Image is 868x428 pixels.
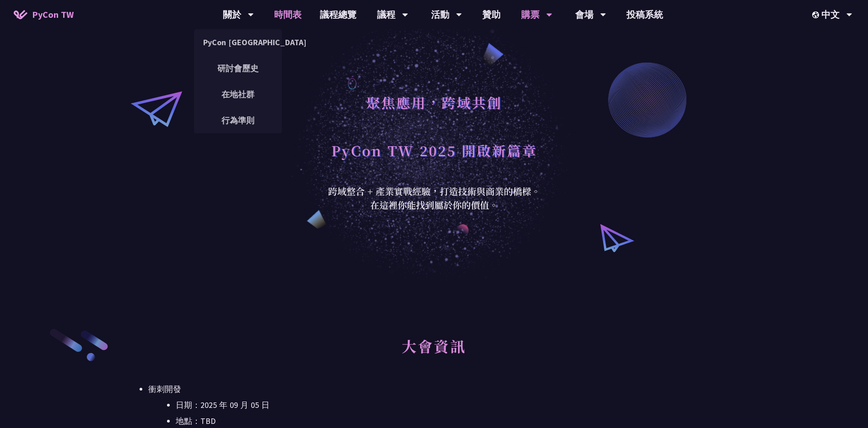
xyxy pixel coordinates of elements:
[194,110,282,131] a: 行為準則
[148,328,720,378] h2: 大會資訊
[148,382,720,428] li: 衝刺開發
[14,10,27,19] img: Home icon of PyCon TW 2025
[176,398,720,412] li: 日期：2025 年 09 月 05 日
[176,414,720,428] li: 地點：TBD
[194,58,282,79] a: 研討會歷史
[194,32,282,53] a: PyCon [GEOGRAPHIC_DATA]
[32,8,74,21] span: PyCon TW
[366,89,502,116] h1: 聚焦應用，跨域共創
[812,11,821,18] img: Locale Icon
[322,185,546,212] div: 跨域整合 + 產業實戰經驗，打造技術與商業的橋樑。 在這裡你能找到屬於你的價值。
[5,3,83,26] a: PyCon TW
[194,84,282,105] a: 在地社群
[331,137,537,164] h1: PyCon TW 2025 開啟新篇章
